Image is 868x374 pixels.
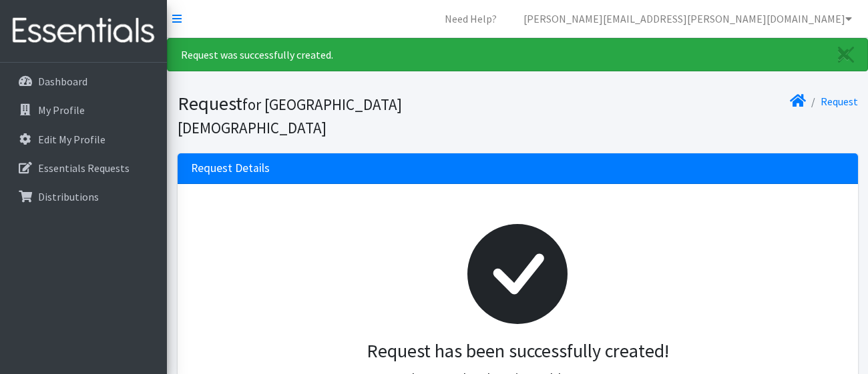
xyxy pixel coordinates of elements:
div: Request was successfully created. [167,38,868,71]
a: Dashboard [5,68,162,95]
a: Request [821,95,858,108]
img: HumanEssentials [5,9,162,53]
a: Edit My Profile [5,126,162,153]
a: My Profile [5,97,162,123]
p: Dashboard [38,75,87,88]
small: for [GEOGRAPHIC_DATA][DEMOGRAPHIC_DATA] [178,95,402,137]
p: My Profile [38,103,85,117]
h3: Request has been successfully created! [202,340,834,363]
a: Essentials Requests [5,155,162,181]
a: Distributions [5,183,162,210]
a: Need Help? [434,5,507,32]
a: Close [825,39,867,71]
h1: Request [178,92,513,138]
p: Essentials Requests [38,161,130,175]
p: Edit My Profile [38,133,105,146]
h3: Request Details [191,161,270,175]
a: [PERSON_NAME][EMAIL_ADDRESS][PERSON_NAME][DOMAIN_NAME] [513,5,863,32]
p: Distributions [38,190,99,203]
